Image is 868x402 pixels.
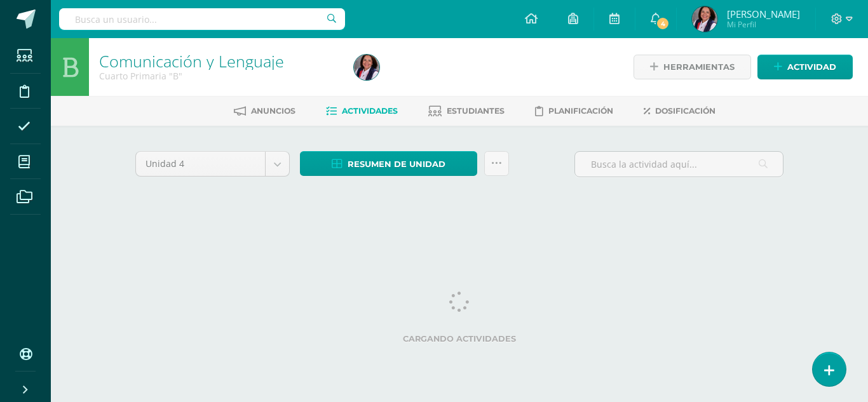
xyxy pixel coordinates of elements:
img: f462a79cdc2247d5a0d3055b91035c57.png [692,6,717,32]
a: Unidad 4 [136,152,289,176]
span: Resumen de unidad [348,152,445,176]
span: Herramientas [663,55,735,79]
a: Planificación [535,101,613,121]
span: Planificación [548,106,613,116]
span: Actividad [787,55,836,79]
a: Resumen de unidad [300,151,477,176]
label: Cargando actividades [135,334,783,344]
span: [PERSON_NAME] [727,8,800,20]
a: Comunicación y Lenguaje [99,50,284,72]
input: Busca un usuario... [59,8,345,30]
a: Estudiantes [428,101,505,121]
span: Dosificación [655,106,715,116]
a: Anuncios [234,101,295,121]
span: Anuncios [251,106,295,116]
span: Actividades [342,106,398,116]
span: Unidad 4 [146,152,255,176]
div: Cuarto Primaria 'B' [99,70,339,82]
a: Dosificación [644,101,715,121]
span: Mi Perfil [727,19,800,30]
a: Actividad [757,55,853,79]
a: Herramientas [634,55,751,79]
input: Busca la actividad aquí... [575,152,783,177]
span: Estudiantes [447,106,505,116]
h1: Comunicación y Lenguaje [99,52,339,70]
img: f462a79cdc2247d5a0d3055b91035c57.png [354,55,379,80]
span: 4 [656,17,670,30]
a: Actividades [326,101,398,121]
